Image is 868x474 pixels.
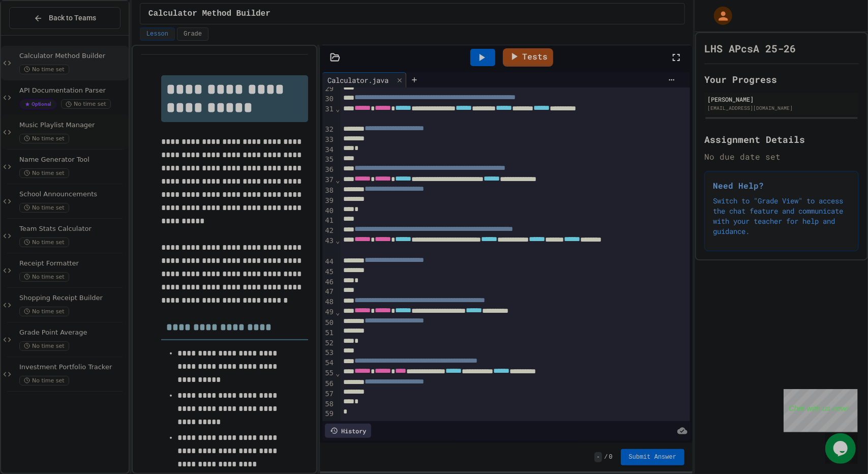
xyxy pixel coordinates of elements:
div: 43 [322,236,335,257]
div: 41 [322,216,335,226]
div: 46 [322,277,335,287]
div: 50 [322,318,335,328]
div: [EMAIL_ADDRESS][DOMAIN_NAME] [707,104,856,112]
div: 52 [322,338,335,348]
div: 54 [322,358,335,368]
div: [PERSON_NAME] [707,95,856,104]
div: 35 [322,155,335,165]
div: 51 [322,328,335,338]
div: No due date set [704,151,859,163]
div: 44 [322,257,335,267]
span: Calculator Method Builder [148,8,271,20]
div: 31 [322,104,335,125]
span: No time set [19,65,69,74]
p: Switch to "Grade View" to access the chat feature and communicate with your teacher for help and ... [713,196,850,236]
h1: LHS APcsA 25-26 [704,41,796,55]
div: 39 [322,196,335,206]
span: Name Generator Tool [19,156,127,164]
div: 47 [322,287,335,297]
a: Tests [503,48,553,67]
span: API Documentation Parser [19,86,127,95]
span: No time set [19,376,69,386]
button: Submit Answer [621,449,685,465]
span: No time set [19,272,69,282]
span: Fold line [335,105,340,113]
button: Lesson [140,27,175,41]
span: No time set [19,238,69,247]
span: Fold line [335,308,340,316]
span: 0 [609,453,612,461]
span: Team Stats Calculator [19,225,127,233]
div: 53 [322,348,335,358]
div: 38 [322,186,335,196]
div: Calculator.java [322,75,394,85]
span: No time set [19,134,69,143]
div: Calculator.java [322,72,406,87]
div: 42 [322,226,335,236]
h3: Need Help? [713,180,850,192]
iframe: chat widget [825,433,858,464]
div: History [325,424,371,438]
span: Optional [19,99,57,109]
span: Music Playlist Manager [19,121,127,130]
div: 34 [322,145,335,155]
div: 36 [322,165,335,175]
span: Receipt Formatter [19,259,127,268]
div: 40 [322,206,335,216]
div: 37 [322,175,335,185]
div: My Account [703,4,735,27]
span: Shopping Receipt Builder [19,294,127,303]
div: 59 [322,409,335,419]
span: Calculator Method Builder [19,52,127,61]
span: No time set [61,99,111,109]
div: 32 [322,125,335,135]
span: No time set [19,341,69,351]
div: 55 [322,368,335,378]
button: Back to Teams [9,7,121,29]
div: 30 [322,94,335,104]
span: - [594,452,602,462]
div: 33 [322,135,335,145]
span: Back to Teams [49,13,96,23]
span: Fold line [335,369,340,377]
div: 48 [322,297,335,307]
span: No time set [19,203,69,213]
iframe: chat widget [784,389,858,432]
div: 49 [322,307,335,317]
span: Submit Answer [629,453,677,461]
h2: Your Progress [704,72,859,86]
button: Grade [177,27,208,41]
div: 57 [322,389,335,399]
div: 29 [322,84,335,94]
span: Grade Point Average [19,329,127,337]
div: 45 [322,267,335,277]
div: 58 [322,399,335,409]
div: 56 [322,379,335,389]
span: / [604,453,608,461]
h2: Assignment Details [704,132,859,146]
span: Investment Portfolio Tracker [19,363,127,372]
span: School Announcements [19,190,127,199]
span: No time set [19,307,69,316]
span: No time set [19,168,69,178]
span: Fold line [335,176,340,184]
span: Fold line [335,236,340,245]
